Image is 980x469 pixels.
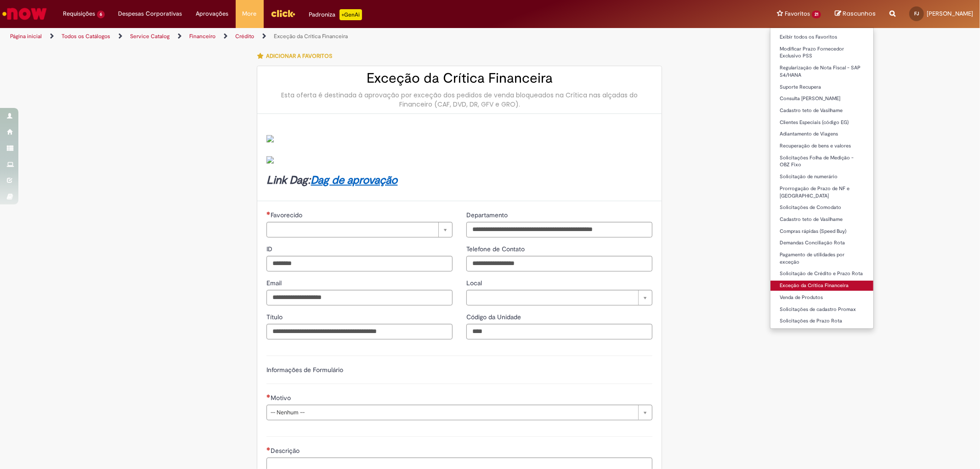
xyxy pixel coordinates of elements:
[770,269,873,279] a: Solicitação de Crédito e Prazo Rota
[266,71,652,86] h2: Exceção da Crítica Financeira
[266,211,271,215] span: Necessários
[770,63,873,80] a: Regularização de Nota Fiscal - SAP S4/HANA
[271,6,295,20] img: click_logo_yellow_360x200.png
[770,250,873,267] a: Pagamento de utilidades por exceção
[271,405,634,420] span: -- Nenhum --
[63,9,95,18] span: Requisições
[266,366,343,374] label: Informações de Formulário
[812,11,821,18] span: 21
[770,44,873,61] a: Modificar Prazo Fornecedor Exclusivo PSS
[770,129,873,139] a: Adiantamento de Viagens
[266,279,283,287] span: Email
[770,293,873,303] a: Venda de Produtos
[835,10,876,18] a: Rascunhos
[466,290,652,305] a: Limpar campo Local
[189,33,215,40] a: Financeiro
[770,215,873,225] a: Cadastro teto de Vasilhame
[785,9,810,18] span: Favoritos
[770,28,874,329] ul: Favoritos
[130,33,170,40] a: Service Catalog
[271,211,304,219] span: Necessários - Favorecido
[466,313,523,321] span: Código da Unidade
[770,118,873,128] a: Clientes Especiais (código EG)
[7,28,646,45] ul: Trilhas de página
[271,394,293,402] span: Motivo
[266,394,271,398] span: Necessários
[196,9,229,18] span: Aprovações
[770,106,873,116] a: Cadastro teto de Vasilhame
[466,324,652,339] input: Código da Unidade
[266,156,274,164] img: sys_attachment.do
[266,135,274,142] img: sys_attachment.do
[770,305,873,315] a: Solicitações de cadastro Promax
[340,9,362,20] p: +GenAi
[770,141,873,151] a: Recuperação de bens e valores
[770,238,873,248] a: Demandas Conciliação Rota
[770,184,873,201] a: Prorrogação de Prazo de NF e [GEOGRAPHIC_DATA]
[770,203,873,213] a: Solicitações de Comodato
[266,245,274,253] span: ID
[271,446,301,455] span: Descrição
[266,324,453,339] input: Título
[770,94,873,104] a: Consulta [PERSON_NAME]
[309,9,362,20] div: Padroniza
[466,279,484,287] span: Local
[770,172,873,182] a: Solicitação de numerário
[266,52,332,60] span: Adicionar a Favoritos
[927,10,973,17] span: [PERSON_NAME]
[10,33,42,40] a: Página inicial
[119,9,182,18] span: Despesas Corporativas
[770,153,873,170] a: Solicitações Folha de Medição - OBZ Fixo
[97,11,105,18] span: 6
[770,316,873,326] a: Solicitações de Prazo Rota
[266,90,652,109] div: Esta oferta é destinada à aprovação por exceção dos pedidos de venda bloqueados na Crítica nas al...
[266,313,284,321] span: Título
[466,211,510,219] span: Departamento
[843,9,876,18] span: Rascunhos
[466,245,527,253] span: Telefone de Contato
[266,290,453,305] input: Email
[235,33,254,40] a: Crédito
[466,222,652,237] input: Departamento
[62,33,110,40] a: Todos os Catálogos
[1,5,48,23] img: ServiceNow
[466,256,652,271] input: Telefone de Contato
[266,222,453,237] a: Limpar campo Favorecido
[266,173,397,187] strong: Link Dag:
[914,11,919,17] span: FJ
[257,46,337,66] button: Adicionar a Favoritos
[274,33,348,40] a: Exceção da Crítica Financeira
[770,32,873,42] a: Exibir todos os Favoritos
[266,256,453,271] input: ID
[243,9,257,18] span: More
[266,447,271,451] span: Necessários
[770,281,873,291] a: Exceção da Crítica Financeira
[770,226,873,237] a: Compras rápidas (Speed Buy)
[311,173,397,187] a: Dag de aprovação
[770,82,873,92] a: Suporte Recupera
